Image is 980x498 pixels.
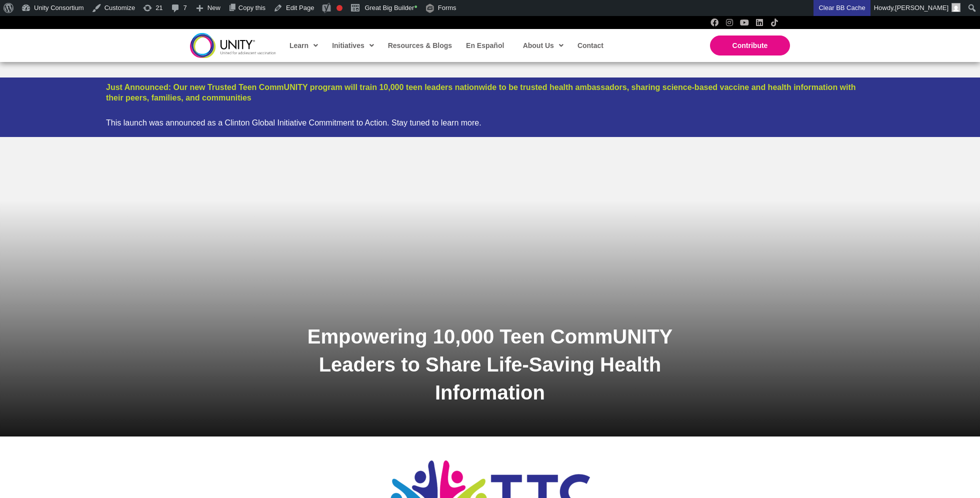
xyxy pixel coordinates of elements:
[106,83,856,102] a: Just Announced: Our new Trusted Teen CommUNITY program will train 10,000 teen leaders nationwide ...
[336,5,342,11] div: Focus keyphrase not set
[190,33,276,57] img: unity-logo-dark
[388,41,452,49] span: Resources & Blogs
[710,18,718,26] a: Facebook
[577,41,603,49] span: Contact
[466,41,504,49] span: En Español
[725,18,733,26] a: Instagram
[755,18,763,26] a: LinkedIn
[383,34,456,57] a: Resources & Blogs
[332,38,374,53] span: Initiatives
[895,4,948,11] span: [PERSON_NAME]
[732,41,768,49] span: Contribute
[740,18,748,26] a: YouTube
[518,34,567,57] a: About Us
[710,35,790,55] a: Contribute
[770,18,778,26] a: TikTok
[289,38,318,53] span: Learn
[307,325,673,403] span: Empowering 10,000 Teen CommUNITY Leaders to Share Life-Saving Health Information
[414,2,417,12] span: •
[461,34,508,57] a: En Español
[572,34,607,57] a: Contact
[106,118,874,127] div: This launch was announced as a Clinton Global Initiative Commitment to Action. Stay tuned to lear...
[523,38,563,53] span: About Us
